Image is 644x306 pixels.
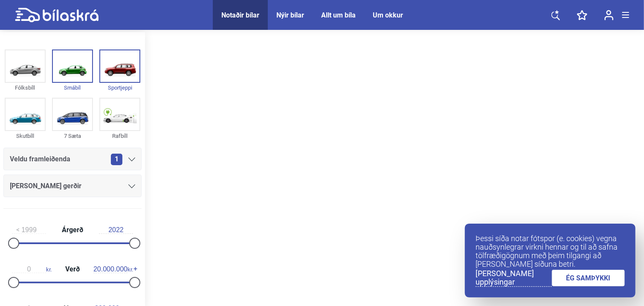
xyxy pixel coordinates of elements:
div: 7 Sæta [52,131,93,141]
div: Skutbíll [5,131,46,141]
a: ÉG SAMÞYKKI [552,270,625,286]
span: [PERSON_NAME] gerðir [10,180,81,192]
div: Sportjeppi [99,83,140,93]
a: Allt um bíla [321,11,356,19]
img: user-login.svg [604,10,614,20]
span: kr. [12,265,52,273]
a: Nýir bílar [276,11,304,19]
div: Fólksbíll [5,83,46,93]
div: Smábíl [52,83,93,93]
p: Þessi síða notar fótspor (e. cookies) vegna nauðsynlegrar virkni hennar og til að safna tölfræðig... [476,234,625,268]
span: kr. [93,265,133,273]
a: [PERSON_NAME] upplýsingar [476,269,552,287]
a: Notaðir bílar [221,11,259,19]
a: Um okkur [373,11,403,19]
span: 1 [111,154,122,165]
span: Árgerð [60,227,85,233]
span: Veldu framleiðenda [10,153,70,165]
div: Rafbíll [99,131,140,141]
span: Verð [63,266,82,273]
